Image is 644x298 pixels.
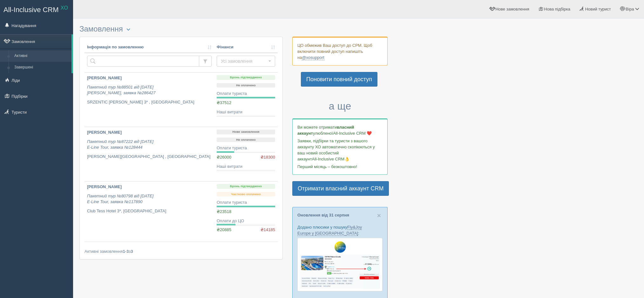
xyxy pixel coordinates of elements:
[217,75,275,80] p: Бронь підтверджено
[85,248,278,254] div: Активні замовлення з
[297,225,362,236] a: Fly&Joy Europe у [GEOGRAPHIC_DATA]
[292,37,388,66] div: ЦО обмежив Ваш доступ до СРМ. Щоб включити повний доступ напишіть на
[312,157,350,161] span: All-Inclusive CRM👌
[495,7,529,11] span: Нове замовлення
[217,184,275,189] p: Бронь підтверджено
[297,238,383,291] img: fly-joy-de-proposal-crm-for-travel-agency.png
[261,154,275,160] span: ₴18300
[217,209,231,214] span: ₴23518
[301,72,377,87] a: Поновити повний доступ
[217,145,275,151] div: Оплати туриста
[87,130,122,135] b: [PERSON_NAME]
[217,138,275,142] p: Не оплачено
[297,164,383,170] p: Перший місяць – безкоштовно!
[217,155,231,160] span: ₴26000
[87,194,153,204] i: Пакетний тур №80798 від [DATE] E-Line Tour, заявка №117890
[123,249,129,254] b: 1-3
[85,181,214,242] a: [PERSON_NAME] Пакетний тур №80798 від [DATE]E-Line Tour, заявка №117890 Club Tess Hotel 3*, [GEOG...
[217,164,275,170] div: Наші витрати
[87,139,153,150] i: Пакетний тур №87222 від [DATE] E-Line Tour, заявка №128444
[297,138,383,162] p: Заявки, підбірки та туристи з вашого аккаунту ХО автоматично скопіюються у ваш новий особистий ак...
[85,73,214,127] a: [PERSON_NAME] Пакетний тур №88501 від [DATE][PERSON_NAME], заявка №286427 SRZENTIC [PERSON_NAME] ...
[292,101,388,112] h3: а ще
[217,44,275,50] a: Фінанси
[297,125,354,136] b: власний аккаунт
[87,56,199,67] input: Пошук за номером замовлення, ПІБ або паспортом туриста
[11,62,71,73] a: Завершені
[297,224,383,236] p: Додано плюсики у пошуку :
[87,208,212,214] p: Club Tess Hotel 3*, [GEOGRAPHIC_DATA]
[297,124,383,136] p: Ви можете отримати улюбленої
[217,218,275,224] div: Оплати до ЦО
[626,7,634,11] span: Віра
[87,184,122,189] b: [PERSON_NAME]
[131,249,133,254] b: 3
[217,56,275,67] button: Усі замовлення
[292,181,389,196] a: Отримати власний аккаунт CRM
[221,58,267,64] span: Усі замовлення
[87,44,212,50] a: Інформація по замовленню
[217,100,231,105] span: ₴37512
[0,0,73,18] a: All-Inclusive CRM XO
[217,227,231,232] span: ₴20885
[217,192,275,197] p: Частково оплачено
[333,131,372,136] span: All-Inclusive CRM ❤️
[217,130,275,134] p: Нове замовлення
[302,55,324,60] a: @xosupport
[3,6,59,14] span: All-Inclusive CRM
[585,7,611,11] span: Новий турист
[377,212,381,219] button: Close
[544,7,571,11] span: Нова підбірка
[11,50,71,62] a: Активні
[87,154,212,160] p: [PERSON_NAME][GEOGRAPHIC_DATA] , [GEOGRAPHIC_DATA]
[217,83,275,88] p: Не оплачено
[87,85,155,96] i: Пакетний тур №88501 від [DATE] [PERSON_NAME], заявка №286427
[217,200,275,206] div: Оплати туриста
[61,5,68,11] sup: XO
[85,127,214,181] a: [PERSON_NAME] Пакетний тур №87222 від [DATE]E-Line Tour, заявка №128444 [PERSON_NAME][GEOGRAPHIC_...
[87,99,212,105] p: SRZENTIC [PERSON_NAME] 3* , [GEOGRAPHIC_DATA]
[297,213,349,217] a: Оновлення від 31 серпня
[79,25,283,33] h3: Замовлення
[261,227,275,233] span: ₴14185
[87,75,122,80] b: [PERSON_NAME]
[217,91,275,97] div: Оплати туриста
[217,109,275,115] div: Наші витрати
[377,212,381,219] span: ×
